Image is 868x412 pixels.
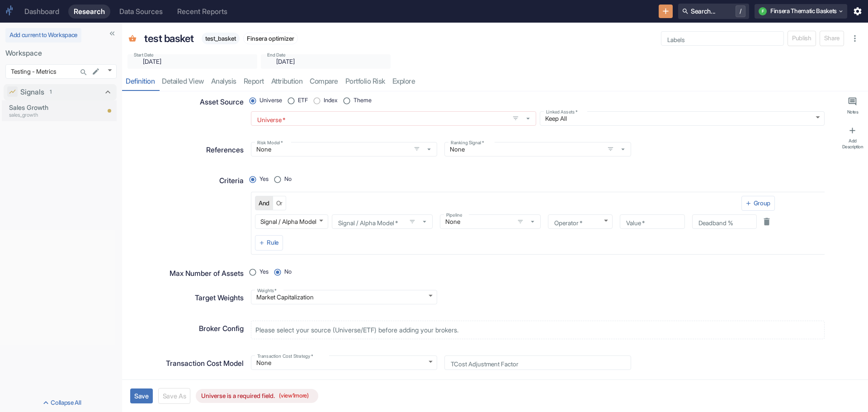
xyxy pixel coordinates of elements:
[134,52,154,58] label: Start Date
[142,28,197,49] div: test basket
[2,396,120,410] button: Collapse All
[122,72,868,91] div: resource tabs
[257,139,283,146] label: Risk Model
[251,173,299,186] div: position
[90,65,102,78] button: edit
[298,96,308,105] span: ETF
[106,27,118,40] button: Collapse Sidebar
[259,96,282,105] span: Universe
[251,290,437,304] div: Market Capitalization
[407,216,418,227] button: open filters
[251,265,299,279] div: position
[275,388,312,403] button: (view1more)
[172,5,233,19] a: Recent Reports
[257,353,313,360] label: Transaction Cost Strategy
[251,355,437,370] div: None
[354,96,372,105] span: Theme
[128,35,137,44] span: Basket
[284,175,292,184] span: No
[9,103,99,119] a: Sales Growthsales_growth
[177,7,227,16] div: Recent Reports
[20,87,44,98] p: Signals
[137,56,240,67] input: yyyy-mm-dd
[9,103,99,113] p: Sales Growth
[206,145,244,156] p: References
[144,31,194,46] p: test basket
[9,111,99,119] p: sales_growth
[678,4,749,19] button: Search.../
[219,175,244,186] p: Criteria
[267,52,286,58] label: End Date
[841,138,864,149] div: Add Description
[5,28,81,43] button: Add current to Workspace
[540,111,825,126] div: Keep All
[77,66,90,79] button: Search...
[759,7,767,15] div: F
[196,388,318,403] span: Universe is a required field.
[605,143,616,154] button: open filters
[126,77,155,86] div: Definition
[170,268,244,279] p: Max Number of Assets
[200,97,244,108] p: Asset Source
[166,358,244,369] p: Transaction Cost Model
[195,293,244,303] p: Target Weights
[199,323,244,334] p: Broker Config
[271,56,373,67] input: yyyy-mm-dd
[114,5,168,19] a: Data Sources
[251,94,379,108] div: position
[255,325,458,335] p: Please select your source (Universe/ETF) before adding your brokers.
[5,64,117,79] div: Testing - Metrics
[659,5,673,19] button: New Resource
[257,287,277,294] label: Weights
[255,196,273,210] button: And
[284,268,292,276] span: No
[5,48,117,59] p: Workspace
[259,175,269,184] span: Yes
[759,214,774,229] button: Delete rule
[244,35,297,42] span: Finsera optimizer
[255,235,283,251] button: Rule
[324,96,338,105] span: Index
[510,113,521,123] button: open filters
[755,4,847,19] button: FFinsera Thematic Baskets
[446,212,462,218] label: Pipeline
[259,268,269,276] span: Yes
[24,7,59,16] div: Dashboard
[741,196,775,211] button: Group
[273,196,286,210] button: Or
[130,388,153,403] button: Save
[119,7,163,16] div: Data Sources
[19,5,65,19] a: Dashboard
[4,84,117,100] div: Signals1
[68,5,110,19] a: Research
[74,7,105,16] div: Research
[411,143,422,154] button: open filters
[515,216,526,227] button: open filters
[839,93,866,118] button: Notes
[202,35,240,42] span: test_basket
[451,139,484,146] label: Ranking Signal
[47,88,55,96] span: 1
[255,214,328,229] div: Signal / Alpha Model
[546,109,577,115] label: Linked Assets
